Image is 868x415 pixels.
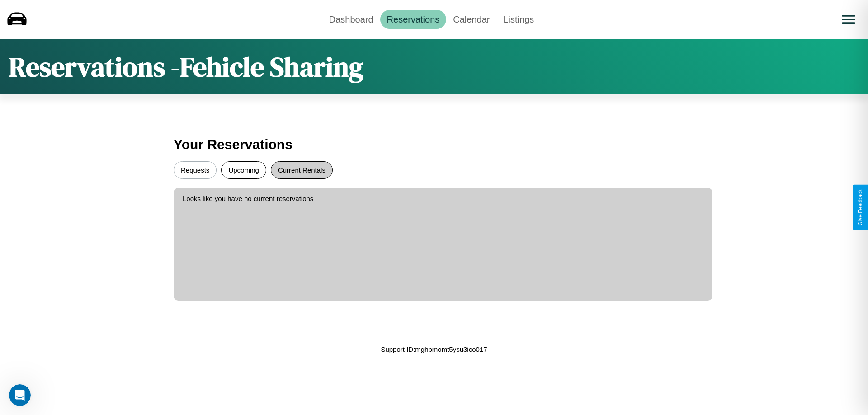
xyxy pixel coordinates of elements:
[380,10,447,29] a: Reservations
[381,343,487,355] p: Support ID: mghbmomt5ysu3ico017
[322,10,380,29] a: Dashboard
[174,161,217,179] button: Requests
[9,384,31,406] iframe: Intercom live chat
[857,189,863,226] div: Give Feedback
[496,10,541,29] a: Listings
[174,132,694,157] h3: Your Reservations
[221,161,266,179] button: Upcoming
[9,48,363,85] h1: Reservations - Fehicle Sharing
[836,7,861,32] button: Open menu
[183,192,703,205] p: Looks like you have no current reservations
[446,10,496,29] a: Calendar
[271,161,333,179] button: Current Rentals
